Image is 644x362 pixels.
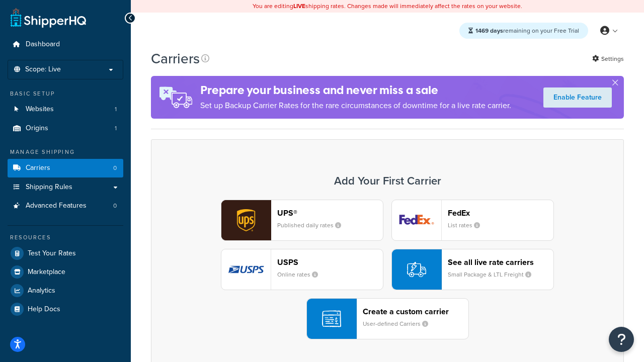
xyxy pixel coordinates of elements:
li: Carriers [8,159,123,177]
a: Marketplace [8,263,123,281]
a: Origins 1 [8,119,123,138]
header: Create a custom carrier [363,307,468,316]
span: Shipping Rules [26,183,72,192]
span: Carriers [26,164,50,172]
p: Set up Backup Carrier Rates for the rare circumstances of downtime for a live rate carrier. [200,99,511,113]
a: Enable Feature [543,87,612,108]
h4: Prepare your business and never miss a sale [200,82,511,99]
span: Help Docs [28,305,60,314]
header: UPS® [277,208,383,218]
span: Dashboard [26,40,60,49]
button: Create a custom carrierUser-defined Carriers [306,298,469,339]
header: FedEx [448,208,553,218]
a: Carriers 0 [8,159,123,177]
strong: 1469 days [475,26,503,35]
h3: Add Your First Carrier [162,175,613,187]
img: icon-carrier-custom-c93b8a24.svg [322,309,341,328]
a: Settings [592,52,624,66]
span: 1 [115,105,117,114]
div: Manage Shipping [8,148,123,156]
button: fedEx logoFedExList rates [391,200,554,241]
span: Advanced Features [26,202,87,210]
img: usps logo [221,249,271,290]
b: LIVE [293,2,305,11]
span: Analytics [28,287,55,295]
small: Small Package & LTL Freight [448,270,539,279]
a: Analytics [8,282,123,300]
h1: Carriers [151,49,200,68]
div: Resources [8,233,123,242]
span: 1 [115,124,117,133]
li: Advanced Features [8,197,123,215]
img: fedEx logo [392,200,441,240]
button: ups logoUPS®Published daily rates [221,200,383,241]
header: See all live rate carriers [448,257,553,267]
a: Shipping Rules [8,178,123,197]
small: Published daily rates [277,221,349,230]
span: Marketplace [28,268,65,277]
small: User-defined Carriers [363,319,436,328]
button: See all live rate carriersSmall Package & LTL Freight [391,249,554,290]
span: Websites [26,105,54,114]
span: 0 [113,202,117,210]
button: usps logoUSPSOnline rates [221,249,383,290]
li: Origins [8,119,123,138]
a: ShipperHQ Home [11,8,86,28]
span: Scope: Live [25,65,61,74]
button: Open Resource Center [609,327,634,352]
a: Dashboard [8,35,123,54]
a: Help Docs [8,300,123,318]
li: Websites [8,100,123,119]
span: Origins [26,124,48,133]
a: Test Your Rates [8,244,123,262]
a: Advanced Features 0 [8,197,123,215]
span: 0 [113,164,117,172]
small: List rates [448,221,488,230]
div: Basic Setup [8,89,123,98]
img: ups logo [221,200,271,240]
span: Test Your Rates [28,249,76,258]
a: Websites 1 [8,100,123,119]
header: USPS [277,257,383,267]
div: remaining on your Free Trial [459,23,588,39]
img: icon-carrier-liverate-becf4550.svg [407,260,426,279]
small: Online rates [277,270,326,279]
img: ad-rules-rateshop-fe6ec290ccb7230408bd80ed9643f0289d75e0ffd9eb532fc0e269fcd187b520.png [151,76,200,119]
